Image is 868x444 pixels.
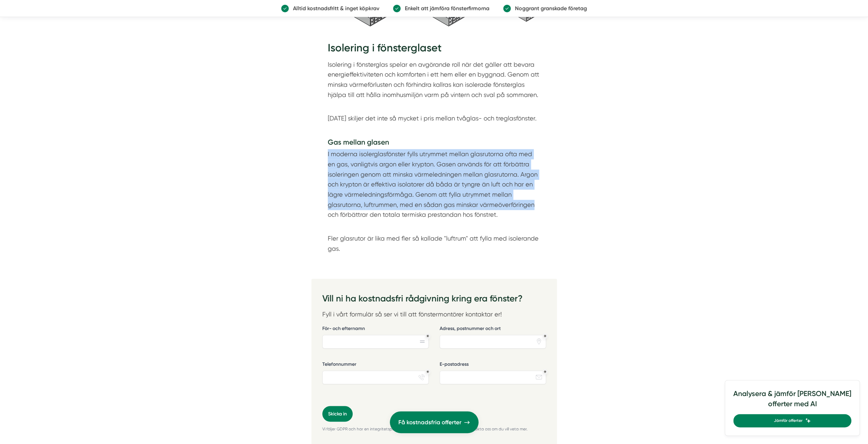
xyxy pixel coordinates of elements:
[544,334,546,337] div: Obligatoriskt
[328,42,442,54] strong: Isolering i fönsterglaset
[322,361,429,369] label: Telefonnummer
[440,325,546,333] label: Adress, postnummer och ort
[733,414,851,427] a: Jämför offerter
[322,426,546,432] p: Vi följer GDPR och har en integritetspolicy som du kan läsa under våra villkor. Kontakta oss om d...
[328,137,541,149] h4: Gas mellan glasen
[733,389,851,414] h4: Analysera & jämför [PERSON_NAME] offerter med AI
[322,406,353,422] button: Skicka in
[774,417,803,424] span: Jämför offerter
[322,325,429,333] label: För- och efternamn
[544,370,546,373] div: Obligatoriskt
[322,290,546,309] h3: Vill ni ha kostnadsfri rådgivning kring era fönster?
[328,60,541,100] p: Isolering i fönsterglas spelar en avgörande roll när det gäller att bevara energieffektiviteten o...
[440,361,546,369] label: E-postadress
[328,149,541,220] p: I moderna isolerglasfönster fylls utrymmet mellan glasrutorna ofta med en gas, vanligtvis argon e...
[511,4,587,13] p: Noggrant granskade företag
[328,103,541,133] p: [DATE] skiljer det inte så mycket i pris mellan tvåglas- och treglasfönster.
[390,411,479,433] a: Få kostnadsfria offerter
[401,4,489,13] p: Enkelt att jämföra fönsterfirmorna
[426,370,429,373] div: Obligatoriskt
[426,334,429,337] div: Obligatoriskt
[398,418,461,427] span: Få kostnadsfria offerter
[322,309,546,319] p: Fyll i vårt formulär så ser vi till att fönstermontörer kontaktar er!
[289,4,379,13] p: Alltid kostnadsfritt & inget köpkrav
[328,223,541,253] p: Fler glasrutor är lika med fler så kallade "luftrum" att fylla med isolerande gas.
